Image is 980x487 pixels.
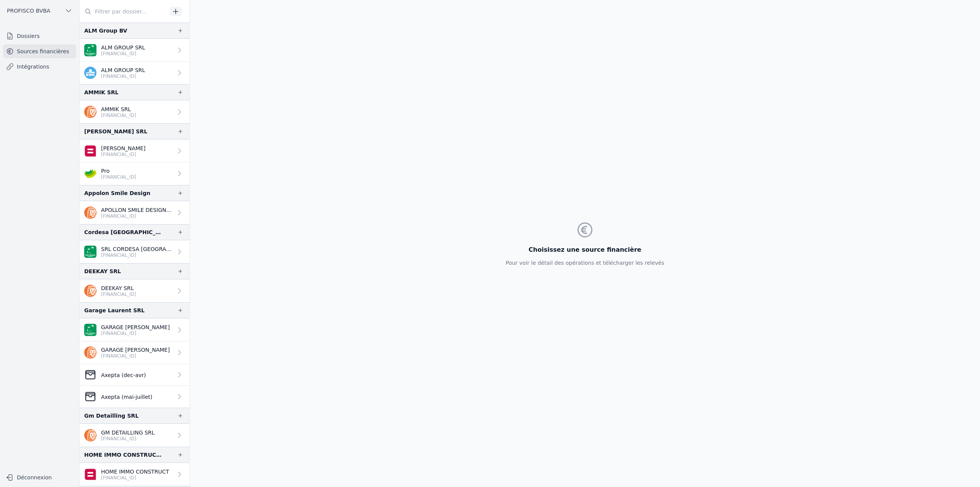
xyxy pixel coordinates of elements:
[101,112,136,118] p: [FINANCIAL_ID]
[101,323,170,331] p: GARAGE [PERSON_NAME]
[101,468,169,476] p: HOME IMMO CONSTRUCT
[80,39,189,62] a: ALM GROUP SRL [FINANCIAL_ID]
[101,105,136,113] p: AMMIK SRL
[80,139,189,162] a: [PERSON_NAME] [FINANCIAL_ID]
[3,5,76,17] button: PROFISCO BVBA
[84,285,96,297] img: ing.png
[84,127,147,136] div: [PERSON_NAME] SRL
[80,386,189,408] a: Axepta (mai-juillet)
[101,475,169,481] p: [FINANCIAL_ID]
[80,279,189,302] a: DEEKAY SRL [FINANCIAL_ID]
[506,259,664,267] p: Pour voir le détail des opérations et télécharger les relevés
[7,7,50,15] span: PROFISCO BVBA
[101,371,146,379] p: Axepta (dec-avr)
[3,44,76,58] a: Sources financières
[84,346,96,359] img: ing.png
[84,207,96,219] img: ing.png
[3,60,76,74] a: Intégrations
[101,66,145,74] p: ALM GROUP SRL
[101,393,152,401] p: Axepta (mai-juillet)
[80,100,189,123] a: AMMIK SRL [FINANCIAL_ID]
[84,390,96,403] img: CleanShot-202025-05-26-20at-2016.10.27-402x.png
[84,88,118,97] div: AMMIK SRL
[101,167,136,175] p: Pro
[80,318,189,341] a: GARAGE [PERSON_NAME] [FINANCIAL_ID]
[84,246,96,258] img: BNP_BE_BUSINESS_GEBABEBB.png
[84,267,121,276] div: DEEKAY SRL
[3,471,76,484] button: Déconnexion
[506,245,664,254] h3: Choisissez une source financière
[84,67,96,79] img: kbc.png
[80,240,189,263] a: SRL CORDESA [GEOGRAPHIC_DATA] [FINANCIAL_ID]
[101,51,145,57] p: [FINANCIAL_ID]
[80,463,189,486] a: HOME IMMO CONSTRUCT [FINANCIAL_ID]
[84,44,96,56] img: BNP_BE_BUSINESS_GEBABEBB.png
[101,346,170,354] p: GARAGE [PERSON_NAME]
[80,162,189,185] a: Pro [FINANCIAL_ID]
[101,330,170,336] p: [FINANCIAL_ID]
[84,228,165,237] div: Cordesa [GEOGRAPHIC_DATA] SRL
[101,291,136,297] p: [FINANCIAL_ID]
[80,341,189,364] a: GARAGE [PERSON_NAME] [FINANCIAL_ID]
[84,324,96,336] img: BNP_BE_BUSINESS_GEBABEBB.png
[84,189,150,198] div: Appolon Smile Design
[101,174,136,180] p: [FINANCIAL_ID]
[101,245,173,253] p: SRL CORDESA [GEOGRAPHIC_DATA]
[84,450,165,459] div: HOME IMMO CONSTRUCT BV
[101,429,155,436] p: GM DETAILLING SRL
[84,167,96,180] img: crelan.png
[101,252,173,258] p: [FINANCIAL_ID]
[101,44,145,51] p: ALM GROUP SRL
[80,5,167,18] input: Filtrer par dossier...
[101,353,170,359] p: [FINANCIAL_ID]
[84,306,145,315] div: Garage Laurent SRL
[84,145,96,157] img: belfius.png
[80,424,189,447] a: GM DETAILLING SRL [FINANCIAL_ID]
[101,436,155,442] p: [FINANCIAL_ID]
[84,369,96,381] img: CleanShot-202025-05-26-20at-2016.10.27-402x.png
[3,29,76,43] a: Dossiers
[101,284,136,292] p: DEEKAY SRL
[101,206,173,214] p: APOLLON SMILE DESIGN SRL
[84,429,96,441] img: ing.png
[84,26,127,35] div: ALM Group BV
[84,106,96,118] img: ing.png
[101,213,173,219] p: [FINANCIAL_ID]
[80,364,189,386] a: Axepta (dec-avr)
[101,144,145,152] p: [PERSON_NAME]
[84,468,96,480] img: belfius.png
[84,411,139,420] div: Gm Detailling SRL
[101,151,145,157] p: [FINANCIAL_ID]
[101,73,145,79] p: [FINANCIAL_ID]
[80,62,189,84] a: ALM GROUP SRL [FINANCIAL_ID]
[80,201,189,224] a: APOLLON SMILE DESIGN SRL [FINANCIAL_ID]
